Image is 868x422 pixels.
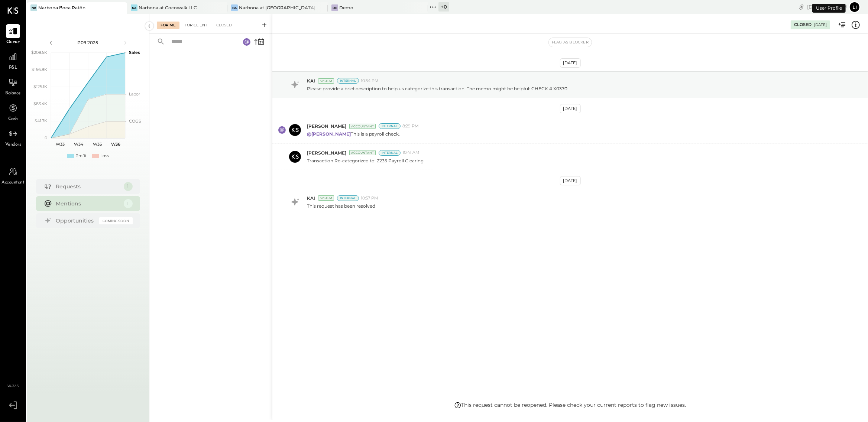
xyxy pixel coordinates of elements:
a: Vendors [0,127,26,148]
a: P&L [0,50,26,71]
div: Mentions [56,200,120,207]
span: [PERSON_NAME] [307,150,346,156]
span: Queue [6,39,20,46]
text: W33 [56,142,65,147]
div: For Me [157,22,179,29]
div: System [318,195,334,201]
text: Labor [129,91,140,97]
div: Internal [337,195,359,201]
div: NB [30,4,37,11]
span: 10:41 AM [402,150,420,156]
div: Accountant [349,124,376,129]
button: Flag as Blocker [549,38,592,47]
strong: @[PERSON_NAME] [307,131,351,137]
text: $166.8K [32,67,47,72]
div: [DATE] [560,104,581,113]
div: Coming Soon [99,217,133,224]
div: [DATE] [814,22,827,27]
div: copy link [798,3,805,11]
span: [PERSON_NAME] [307,123,346,129]
a: Balance [0,75,26,97]
div: P09 2025 [56,39,120,46]
div: 1 [124,199,133,208]
span: 10:54 PM [361,78,379,84]
text: $125.1K [33,84,47,89]
text: 0 [45,135,47,140]
div: Demo [339,4,353,11]
div: Profit [75,153,87,159]
span: KAI [307,195,315,201]
p: This request has been resolved [307,203,375,209]
div: [DATE] [560,176,581,185]
p: This is a payroll check. [307,131,400,137]
div: Na [131,4,137,11]
button: Li [849,1,861,13]
div: System [318,78,334,84]
span: Cash [8,116,18,123]
div: Internal [379,123,401,129]
div: De [331,4,338,11]
text: COGS [129,119,141,124]
div: Narbona Boca Ratōn [38,4,85,11]
div: Loss [100,153,109,159]
div: User Profile [812,4,846,13]
text: W34 [74,142,84,147]
div: Requests [56,183,120,190]
text: $208.5K [31,50,47,55]
text: Sales [129,50,140,55]
span: P&L [9,65,17,71]
text: $41.7K [35,118,47,123]
span: Balance [5,90,21,97]
span: 8:29 PM [402,123,419,129]
div: Narbona at [GEOGRAPHIC_DATA] LLC [239,4,317,11]
div: Internal [337,78,359,84]
span: Accountant [2,179,25,186]
a: Cash [0,101,26,123]
span: KAI [307,78,315,84]
text: $83.4K [33,101,47,106]
div: 1 [124,182,133,191]
a: Queue [0,24,26,46]
div: [DATE] [560,58,581,68]
div: For Client [181,22,211,29]
div: Closed [213,22,236,29]
span: Vendors [5,142,21,148]
div: Opportunities [56,217,95,224]
span: 10:57 PM [361,195,378,201]
div: Internal [379,150,401,156]
div: Na [231,4,238,11]
div: [DATE] [807,3,847,10]
div: Narbona at Cocowalk LLC [139,4,197,11]
text: W36 [111,142,120,147]
div: Accountant [349,150,376,155]
div: + 0 [438,2,449,12]
text: W35 [93,142,102,147]
p: Please provide a brief description to help us categorize this transaction. The memo might be help... [307,85,567,92]
p: Transaction Re-categorized to: 2235 Payroll Clearing [307,158,424,164]
div: Closed [794,22,812,28]
a: Accountant [0,165,26,186]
